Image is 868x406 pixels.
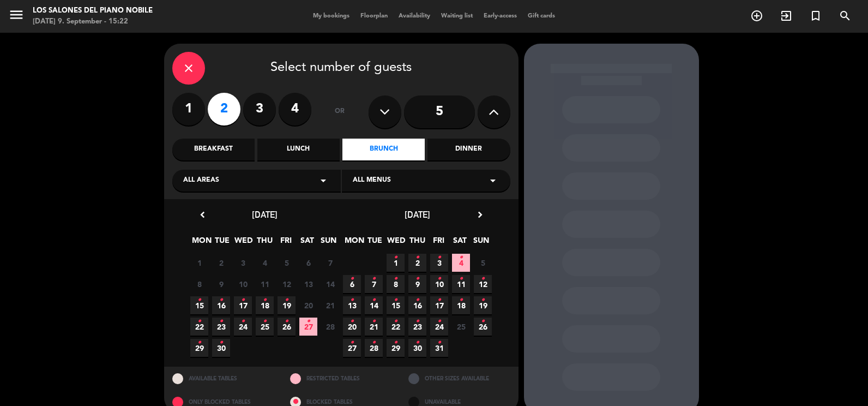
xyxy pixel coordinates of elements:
span: 16 [408,296,426,314]
span: WED [387,234,405,252]
i: • [481,270,485,288]
i: • [219,334,223,351]
i: • [306,313,310,330]
span: SAT [298,234,316,252]
label: 1 [172,93,205,126]
span: Availability [393,13,436,19]
span: SAT [451,234,469,252]
i: • [197,291,201,309]
span: 15 [190,296,208,314]
i: • [437,270,441,288]
div: RESTRICTED TABLES [282,367,400,390]
i: • [285,291,288,309]
span: 22 [190,318,208,336]
div: Breakfast [172,139,255,160]
i: • [197,313,201,330]
i: • [437,313,441,330]
span: MON [345,234,363,252]
span: 27 [299,318,317,336]
span: [DATE] [405,209,430,220]
i: • [350,313,354,330]
i: add_circle_outline [750,9,763,22]
i: • [350,291,354,309]
i: arrow_drop_down [317,174,330,187]
span: Waiting list [436,13,478,19]
span: 25 [452,318,470,336]
span: 23 [212,318,230,336]
span: 20 [343,318,361,336]
div: OTHER SIZES AVAILABLE [400,367,519,390]
i: • [437,334,441,351]
i: • [437,291,441,309]
div: Lunch [257,139,340,160]
span: 19 [278,296,296,314]
i: • [394,313,397,330]
span: 17 [430,296,448,314]
span: 5 [474,254,492,272]
i: • [394,270,397,288]
i: • [219,313,223,330]
span: 24 [234,318,252,336]
i: • [415,249,419,266]
i: • [263,291,267,309]
i: • [437,249,441,266]
i: • [415,334,419,351]
i: close [182,62,195,75]
span: 13 [299,275,317,293]
i: • [459,270,463,288]
span: 23 [408,318,426,336]
span: 6 [299,254,317,272]
span: 31 [430,339,448,357]
i: • [415,270,419,288]
span: Gift cards [522,13,560,19]
span: 21 [365,318,383,336]
i: exit_to_app [780,9,793,22]
label: 3 [243,93,276,126]
span: 28 [365,339,383,357]
span: 21 [321,296,339,314]
span: 8 [190,275,208,293]
span: 24 [430,318,448,336]
span: 7 [321,254,339,272]
i: • [372,291,376,309]
span: THU [256,234,274,252]
i: menu [8,7,25,23]
span: 18 [256,296,274,314]
i: • [459,291,463,309]
span: 26 [278,318,296,336]
i: • [394,249,397,266]
span: 10 [234,275,252,293]
div: Dinner [427,139,510,160]
span: 27 [343,339,361,357]
span: 17 [234,296,252,314]
span: 1 [190,254,208,272]
div: Select number of guests [172,52,510,85]
span: TUE [213,234,231,252]
span: 11 [452,275,470,293]
i: • [350,270,354,288]
span: 15 [387,296,405,314]
span: 29 [190,339,208,357]
i: chevron_left [197,209,208,220]
i: • [459,249,463,266]
i: chevron_right [474,209,486,220]
i: • [481,313,485,330]
span: Floorplan [355,13,393,19]
span: THU [408,234,426,252]
i: • [241,313,245,330]
span: 14 [365,296,383,314]
span: 25 [256,318,274,336]
span: FRI [277,234,295,252]
span: 19 [474,296,492,314]
i: • [241,291,245,309]
i: • [197,334,201,351]
span: 9 [212,275,230,293]
label: 4 [279,93,311,126]
label: 2 [208,93,240,126]
span: FRI [430,234,448,252]
span: 12 [474,275,492,293]
span: 3 [430,254,448,272]
i: • [285,313,288,330]
span: 30 [408,339,426,357]
span: 16 [212,296,230,314]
